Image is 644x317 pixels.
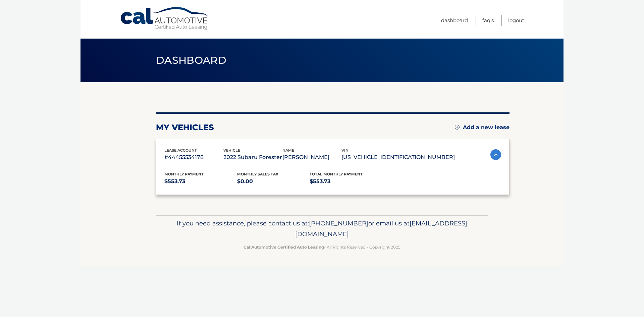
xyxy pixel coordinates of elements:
[490,149,501,160] img: accordion-active.svg
[223,148,240,153] span: vehicle
[223,153,282,162] p: 2022 Subaru Forester
[341,153,455,162] p: [US_VEHICLE_IDENTIFICATION_NUMBER]
[508,15,524,26] a: Logout
[164,177,237,186] p: $553.73
[156,122,214,133] h2: my vehicles
[160,244,484,251] p: - All Rights Reserved - Copyright 2025
[441,15,468,26] a: Dashboard
[455,124,509,131] a: Add a new lease
[164,148,197,153] span: lease account
[237,172,278,176] span: Monthly sales Tax
[244,245,324,250] strong: Cal Automotive Certified Auto Leasing
[482,15,494,26] a: FAQ's
[455,125,460,129] img: add.svg
[309,219,368,227] span: [PHONE_NUMBER]
[120,7,210,31] a: Cal Automotive
[310,172,363,176] span: Total Monthly Payment
[160,218,484,240] p: If you need assistance, please contact us at: or email us at
[156,54,226,66] span: Dashboard
[282,148,294,153] span: name
[282,153,341,162] p: [PERSON_NAME]
[164,172,204,176] span: Monthly Payment
[310,177,382,186] p: $553.73
[295,219,467,238] span: [EMAIL_ADDRESS][DOMAIN_NAME]
[237,177,310,186] p: $0.00
[164,153,223,162] p: #44455534178
[341,148,348,153] span: vin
